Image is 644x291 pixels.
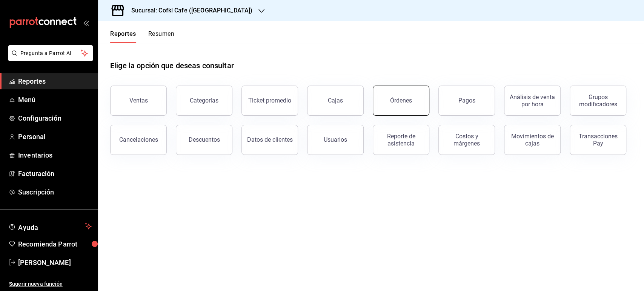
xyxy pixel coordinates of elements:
button: Ticket promedio [241,86,298,116]
button: Movimientos de cajas [504,125,561,155]
button: Pagos [438,86,495,116]
span: Personal [18,132,92,142]
button: Costos y márgenes [438,125,495,155]
button: Órdenes [373,86,429,116]
h3: Sucursal: Cofki Cafe ([GEOGRAPHIC_DATA]) [125,6,252,15]
div: Reporte de asistencia [378,133,424,147]
div: Usuarios [324,136,347,143]
div: Pagos [458,97,475,104]
div: Ventas [129,97,148,104]
button: Grupos modificadores [570,86,626,116]
span: Suscripción [18,187,92,197]
div: Cancelaciones [119,136,158,143]
div: Descuentos [189,136,220,143]
button: Reportes [110,30,136,43]
span: Configuración [18,113,92,123]
button: Ventas [110,86,167,116]
button: Transacciones Pay [570,125,626,155]
button: open_drawer_menu [83,20,89,26]
div: Grupos modificadores [575,93,621,108]
div: Transacciones Pay [575,133,621,147]
span: Sugerir nueva función [9,280,92,288]
span: Inventarios [18,150,92,160]
span: Reportes [18,76,92,86]
div: Movimientos de cajas [509,133,556,147]
button: Pregunta a Parrot AI [8,45,93,61]
button: Resumen [148,30,174,43]
button: Análisis de venta por hora [504,86,561,116]
span: Pregunta a Parrot AI [20,49,81,57]
div: Ticket promedio [248,97,291,104]
span: Ayuda [18,222,82,231]
span: [PERSON_NAME] [18,257,92,268]
button: Cancelaciones [110,125,167,155]
button: Reporte de asistencia [373,125,429,155]
div: Análisis de venta por hora [509,93,556,108]
div: Cajas [328,96,343,105]
div: Datos de clientes [247,136,293,143]
button: Usuarios [307,125,364,155]
button: Descuentos [176,125,232,155]
span: Facturación [18,168,92,179]
div: Categorías [190,97,218,104]
span: Recomienda Parrot [18,239,92,249]
div: Costos y márgenes [443,133,490,147]
button: Categorías [176,86,232,116]
h1: Elige la opción que deseas consultar [110,60,234,71]
button: Datos de clientes [241,125,298,155]
span: Menú [18,95,92,105]
a: Pregunta a Parrot AI [5,55,93,63]
div: navigation tabs [110,30,174,43]
a: Cajas [307,86,364,116]
div: Órdenes [390,97,412,104]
